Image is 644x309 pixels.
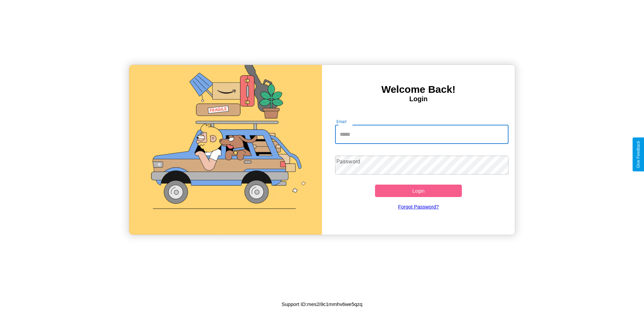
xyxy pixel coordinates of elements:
[636,141,641,168] div: Give Feedback
[322,95,515,103] h4: Login
[375,185,462,197] button: Login
[282,300,363,309] p: Support ID: mes2i9c1mmhv6we5qzq
[332,197,505,216] a: Forgot Password?
[129,65,322,235] img: gif
[336,119,347,124] label: Email
[322,84,515,95] h3: Welcome Back!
